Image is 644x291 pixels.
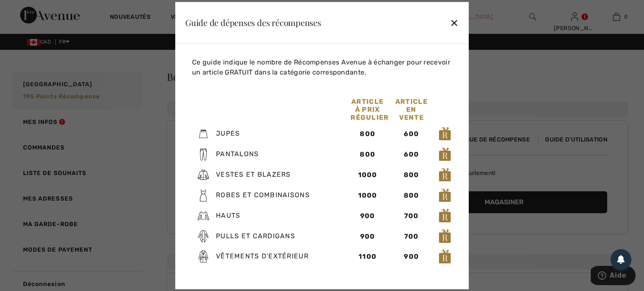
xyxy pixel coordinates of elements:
[19,6,36,13] span: Aide
[216,252,309,260] span: Vêtements d'extérieur
[351,129,384,139] div: 800
[439,229,451,244] img: loyalty_logo_r.svg
[192,57,455,77] p: Ce guide indique le nombre de Récompenses Avenue à échanger pour recevoir un article GRATUIT dans...
[395,170,428,180] div: 800
[216,191,310,199] span: Robes et combinaisons
[439,147,451,162] img: loyalty_logo_r.svg
[216,211,240,219] span: Hauts
[395,211,428,221] div: 700
[395,191,428,201] div: 800
[450,14,459,31] div: ✕
[216,232,295,239] span: Pulls et cardigans
[216,170,291,178] span: Vestes et blazers
[216,129,240,137] span: Jupes
[439,126,451,142] img: loyalty_logo_r.svg
[351,252,384,262] div: 1100
[351,191,384,201] div: 1000
[395,252,428,262] div: 900
[345,97,390,121] div: Article à prix régulier
[390,97,434,121] div: Article en vente
[351,170,384,180] div: 1000
[395,129,428,139] div: 600
[216,150,259,158] span: Pantalons
[351,231,384,241] div: 900
[395,231,428,241] div: 700
[351,211,384,221] div: 900
[395,149,428,160] div: 600
[439,208,451,223] img: loyalty_logo_r.svg
[439,188,451,203] img: loyalty_logo_r.svg
[439,167,451,182] img: loyalty_logo_r.svg
[439,249,451,264] img: loyalty_logo_r.svg
[351,149,384,160] div: 800
[185,18,321,27] div: Guide de dépenses des récompenses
